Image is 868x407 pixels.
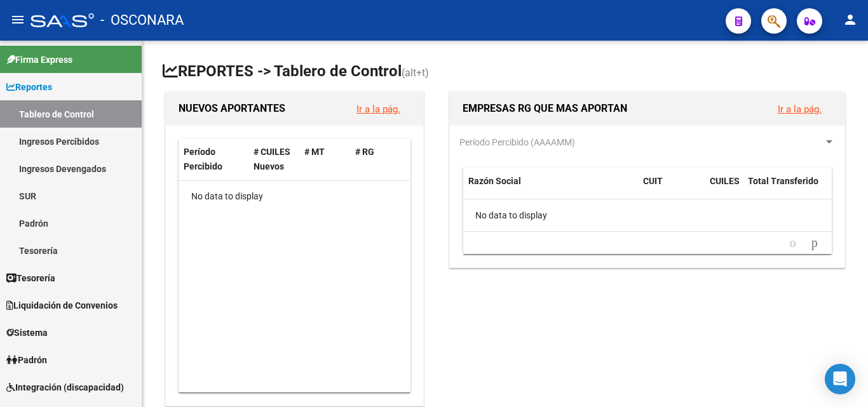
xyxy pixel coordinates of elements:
datatable-header-cell: # CUILES Nuevos [248,138,299,180]
span: Reportes [6,80,52,94]
mat-icon: menu [10,12,25,27]
a: Ir a la pág. [356,103,400,115]
span: # RG [355,147,374,157]
span: Integración (discapacidad) [6,380,124,394]
div: Open Intercom Messenger [825,364,855,394]
mat-icon: person [843,12,858,27]
span: Período Percibido [184,147,222,171]
span: Tesorería [6,271,55,285]
div: No data to display [179,181,410,213]
span: Sistema [6,326,48,340]
datatable-header-cell: Total Transferido [743,168,832,210]
a: go to next page [806,236,824,250]
span: - OSCONARA [100,6,184,34]
datatable-header-cell: Período Percibido [179,138,248,180]
span: (alt+t) [402,67,429,79]
span: Período Percibido (AAAAMM) [459,137,575,147]
span: # CUILES Nuevos [254,147,290,171]
span: NUEVOS APORTANTES [179,102,285,114]
span: EMPRESAS RG QUE MAS APORTAN [463,102,627,114]
a: go to previous page [784,236,802,250]
datatable-header-cell: # RG [350,138,401,180]
button: Ir a la pág. [346,97,410,121]
span: Total Transferido [748,176,818,186]
span: Firma Express [6,53,72,67]
datatable-header-cell: Razón Social [463,168,638,210]
span: # MT [304,147,325,157]
span: Padrón [6,353,47,367]
datatable-header-cell: CUILES [705,168,743,210]
a: Ir a la pág. [778,103,822,115]
button: Ir a la pág. [768,97,832,121]
datatable-header-cell: CUIT [638,168,705,210]
datatable-header-cell: # MT [299,138,350,180]
span: CUIT [643,176,663,186]
div: No data to display [463,199,832,231]
span: Razón Social [468,176,521,186]
span: CUILES [710,176,740,186]
h1: REPORTES -> Tablero de Control [163,61,848,83]
span: Liquidación de Convenios [6,298,118,312]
